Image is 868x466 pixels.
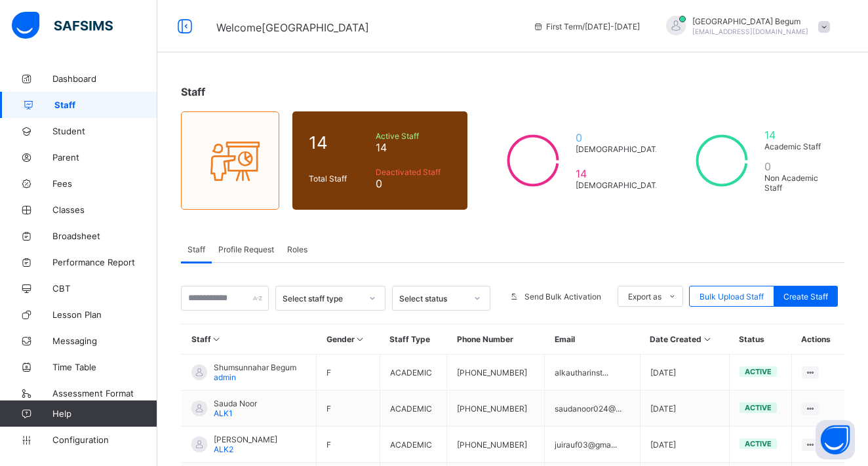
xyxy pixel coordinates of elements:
[376,141,452,154] span: 14
[52,126,157,136] span: Student
[576,167,663,180] span: 14
[745,367,772,376] span: active
[376,177,452,190] span: 0
[764,128,828,142] span: 14
[745,403,772,412] span: active
[52,336,157,346] span: Messaging
[380,355,446,391] td: ACADEMIC
[214,408,233,418] span: ALK1
[317,427,380,463] td: F
[545,355,641,391] td: alkautharinst...
[317,355,380,391] td: F
[764,142,828,151] span: Academic Staff
[640,355,729,391] td: [DATE]
[447,391,545,427] td: [PHONE_NUMBER]
[376,167,452,177] span: Deactivated Staff
[447,355,545,391] td: [PHONE_NUMBER]
[380,391,446,427] td: ACADEMIC
[447,427,545,463] td: [PHONE_NUMBER]
[214,398,257,408] span: Sauda Noor
[692,28,808,35] span: [EMAIL_ADDRESS][DOMAIN_NAME]
[729,324,791,355] th: Status
[54,100,157,110] span: Staff
[52,231,157,241] span: Broadsheet
[317,391,380,427] td: F
[545,391,641,427] td: saudanoor024@...
[52,388,157,398] span: Assessment Format
[211,334,222,344] i: Sort in Ascending Order
[640,391,729,427] td: [DATE]
[52,309,157,320] span: Lesson Plan
[187,244,205,254] span: Staff
[306,170,372,187] div: Total Staff
[816,420,855,459] button: Open asap
[545,427,641,463] td: juirauf03@gma...
[214,444,233,454] span: ALK2
[764,173,828,193] span: Non Academic Staff
[214,435,277,444] span: [PERSON_NAME]
[692,16,808,26] span: [GEOGRAPHIC_DATA] Begum
[317,324,380,355] th: Gender
[52,283,157,294] span: CBT
[214,372,236,382] span: admin
[376,131,452,141] span: Active Staff
[216,21,369,34] span: Welcome [GEOGRAPHIC_DATA]
[214,362,296,372] span: Shumsunnahar Begum
[12,12,113,39] img: safsims
[283,294,361,303] div: Select staff type
[628,292,661,301] span: Export as
[52,408,157,419] span: Help
[218,244,274,254] span: Profile Request
[380,324,446,355] th: Staff Type
[700,292,764,301] span: Bulk Upload Staff
[287,244,307,254] span: Roles
[52,73,157,84] span: Dashboard
[181,85,205,98] span: Staff
[52,204,157,215] span: Classes
[309,132,369,153] span: 14
[52,362,157,372] span: Time Table
[764,160,828,173] span: 0
[576,131,663,144] span: 0
[524,292,601,301] span: Send Bulk Activation
[576,144,663,154] span: [DEMOGRAPHIC_DATA]
[380,427,446,463] td: ACADEMIC
[576,180,663,190] span: [DEMOGRAPHIC_DATA]
[640,324,729,355] th: Date Created
[52,152,157,163] span: Parent
[447,324,545,355] th: Phone Number
[355,334,366,344] i: Sort in Ascending Order
[182,324,317,355] th: Staff
[653,16,837,37] div: Shumsunnahar Begum
[745,439,772,448] span: active
[52,257,157,267] span: Performance Report
[701,334,713,344] i: Sort in Ascending Order
[52,435,157,445] span: Configuration
[791,324,844,355] th: Actions
[783,292,828,301] span: Create Staff
[545,324,641,355] th: Email
[52,178,157,189] span: Fees
[533,22,640,31] span: session/term information
[399,294,466,303] div: Select status
[640,427,729,463] td: [DATE]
